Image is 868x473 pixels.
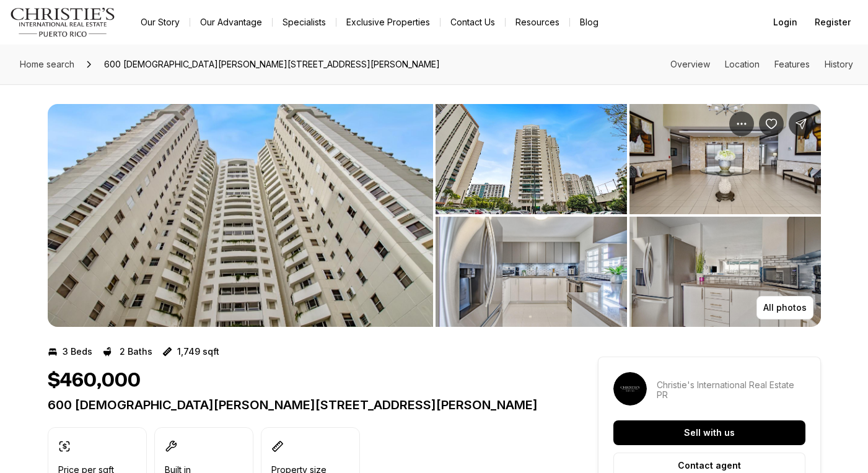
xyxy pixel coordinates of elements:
p: All photos [763,303,807,313]
a: Skip to: Features [774,59,810,69]
p: 600 [DEMOGRAPHIC_DATA][PERSON_NAME][STREET_ADDRESS][PERSON_NAME] [48,397,553,412]
button: View image gallery [629,217,821,327]
h1: $460,000 [48,369,141,393]
nav: Page section menu [670,59,853,69]
span: 600 [DEMOGRAPHIC_DATA][PERSON_NAME][STREET_ADDRESS][PERSON_NAME] [99,54,445,74]
span: Home search [20,59,74,69]
button: View image gallery [436,217,627,327]
a: Resources [506,14,569,31]
button: View image gallery [436,104,627,214]
a: Our Advantage [190,14,272,31]
a: Specialists [273,14,336,31]
button: Share Property: 600 JESUS T PINEIRO AVE #1106 [789,111,813,136]
p: 2 Baths [120,347,152,357]
button: All photos [756,296,813,319]
a: Skip to: Location [725,59,760,69]
a: Skip to: History [825,59,853,69]
button: View image gallery [629,104,821,214]
button: Contact Us [441,14,505,31]
a: Our Story [131,14,190,31]
li: 2 of 12 [436,104,821,327]
a: Skip to: Overview [670,59,710,69]
img: logo [10,7,116,37]
button: Register [807,10,858,35]
button: Save Property: 600 JESUS T PINEIRO AVE #1106 [759,111,784,136]
a: Blog [570,14,608,31]
button: Login [766,10,805,35]
p: 3 Beds [63,347,92,357]
a: Exclusive Properties [336,14,440,31]
li: 1 of 12 [48,104,433,327]
button: View image gallery [48,104,433,327]
p: Christie's International Real Estate PR [657,380,805,400]
span: Register [815,17,851,27]
div: Listing Photos [48,104,821,327]
button: Property options [729,111,754,136]
span: Login [773,17,797,27]
button: Sell with us [613,420,805,445]
p: 1,749 sqft [177,347,219,357]
a: Home search [15,54,79,74]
